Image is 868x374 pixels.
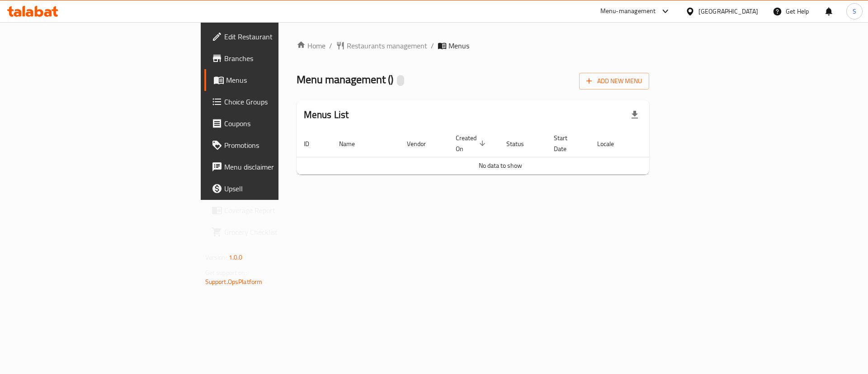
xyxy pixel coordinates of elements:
[297,69,393,90] span: Menu management ( )
[204,69,346,91] a: Menus
[586,76,642,87] span: Add New Menu
[205,251,227,263] span: Version:
[853,6,856,16] span: S
[479,160,522,171] span: No data to show
[624,104,646,126] div: Export file
[698,6,758,16] div: [GEOGRAPHIC_DATA]
[297,130,704,175] table: enhanced table
[229,251,243,263] span: 1.0.0
[339,138,367,149] span: Name
[304,138,321,149] span: ID
[224,31,339,42] span: Edit Restaurant
[407,138,438,149] span: Vendor
[204,26,346,47] a: Edit Restaurant
[456,133,488,154] span: Created On
[304,108,349,122] h2: Menus List
[224,161,339,172] span: Menu disclaimer
[204,156,346,178] a: Menu disclaimer
[204,178,346,199] a: Upsell
[431,40,434,51] li: /
[347,40,427,51] span: Restaurants management
[637,130,704,157] th: Actions
[336,40,427,51] a: Restaurants management
[205,267,247,279] span: Get support on:
[224,140,339,151] span: Promotions
[204,47,346,69] a: Branches
[224,227,339,237] span: Grocery Checklist
[600,6,656,17] div: Menu-management
[204,199,346,221] a: Coverage Report
[554,133,579,154] span: Start Date
[204,134,346,156] a: Promotions
[224,183,339,194] span: Upsell
[224,118,339,129] span: Coupons
[205,276,263,288] a: Support.OpsPlatform
[597,138,626,149] span: Locale
[448,40,469,51] span: Menus
[204,91,346,113] a: Choice Groups
[204,113,346,134] a: Coupons
[224,205,339,216] span: Coverage Report
[297,40,650,51] nav: breadcrumb
[226,75,339,85] span: Menus
[506,138,536,149] span: Status
[224,96,339,107] span: Choice Groups
[224,53,339,64] span: Branches
[204,221,346,243] a: Grocery Checklist
[579,73,649,90] button: Add New Menu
